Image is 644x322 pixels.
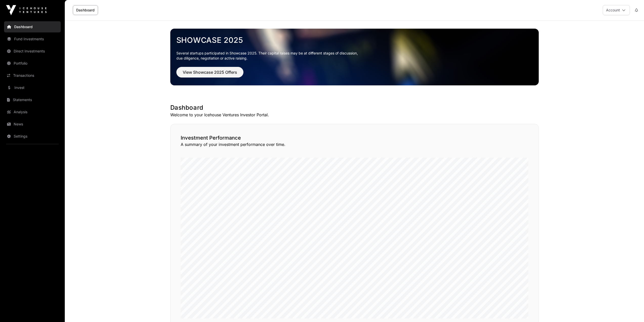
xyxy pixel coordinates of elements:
[4,58,61,69] a: Portfolio
[176,72,243,77] a: View Showcase 2025 Offers
[4,82,61,93] a: Invest
[4,70,61,81] a: Transactions
[73,5,98,15] a: Dashboard
[176,35,533,45] a: Showcase 2025
[183,69,237,75] span: View Showcase 2025 Offers
[4,21,61,32] a: Dashboard
[170,112,539,118] p: Welcome to your Icehouse Ventures Investor Portal.
[4,131,61,142] a: Settings
[4,94,61,105] a: Statements
[170,104,539,112] h1: Dashboard
[6,5,47,15] img: Icehouse Ventures Logo
[4,119,61,130] a: News
[603,5,630,15] button: Account
[4,46,61,57] a: Direct Investments
[4,106,61,118] a: Analysis
[181,134,528,141] h2: Investment Performance
[170,29,539,85] img: Showcase 2025
[176,51,533,61] p: Several startups participated in Showcase 2025. Their capital raises may be at different stages o...
[4,33,61,45] a: Fund Investments
[176,67,243,78] button: View Showcase 2025 Offers
[181,141,528,147] p: A summary of your investment performance over time.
